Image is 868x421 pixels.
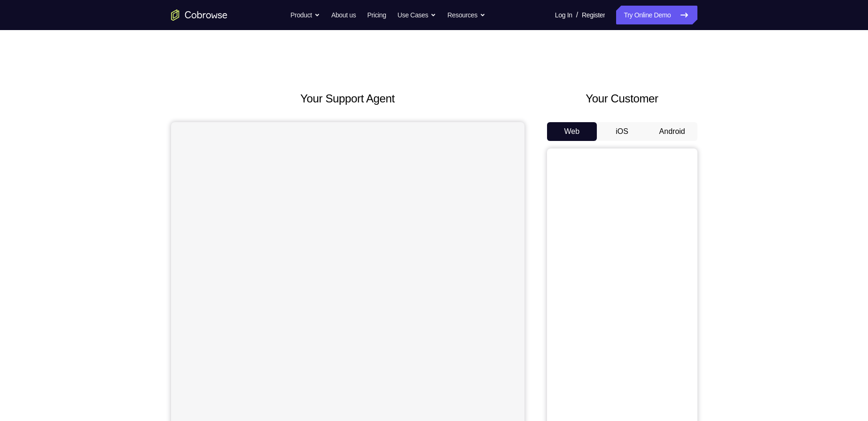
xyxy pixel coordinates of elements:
[447,6,485,24] button: Resources
[555,6,572,24] a: Log In
[597,122,647,141] button: iOS
[647,122,697,141] button: Android
[582,6,605,24] a: Register
[367,6,386,24] a: Pricing
[547,122,597,141] button: Web
[171,90,524,107] h2: Your Support Agent
[616,6,697,24] a: Try Online Demo
[171,9,227,21] a: Go to the home page
[576,9,578,21] span: /
[290,6,320,24] button: Product
[398,6,436,24] button: Use Cases
[547,90,697,107] h2: Your Customer
[331,6,356,24] a: About us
